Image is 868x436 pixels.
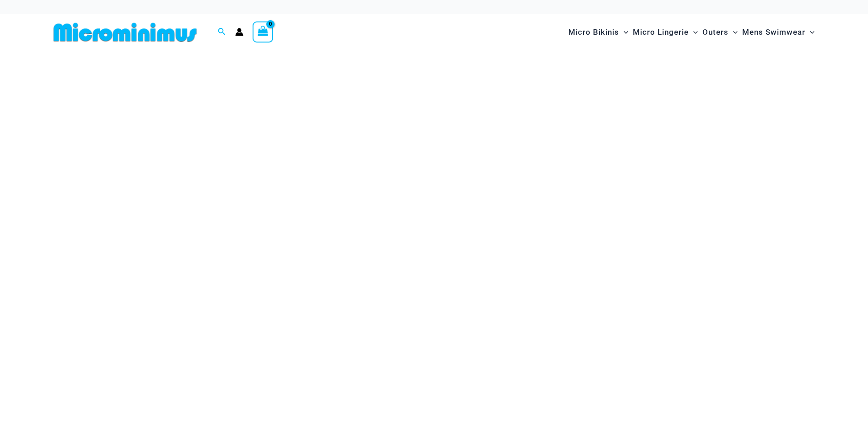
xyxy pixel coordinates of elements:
[566,18,631,46] a: Micro BikinisMenu ToggleMenu Toggle
[631,18,700,46] a: Micro LingerieMenu ToggleMenu Toggle
[742,21,805,44] span: Mens Swimwear
[728,21,738,44] span: Menu Toggle
[565,17,819,48] nav: Site Navigation
[218,27,226,38] a: Search icon link
[568,21,619,44] span: Micro Bikinis
[700,18,740,46] a: OutersMenu ToggleMenu Toggle
[253,21,274,43] a: View Shopping Cart, empty
[50,22,200,43] img: MM SHOP LOGO FLAT
[633,21,689,44] span: Micro Lingerie
[689,21,698,44] span: Menu Toggle
[619,21,628,44] span: Menu Toggle
[740,18,817,46] a: Mens SwimwearMenu ToggleMenu Toggle
[235,28,243,36] a: Account icon link
[805,21,814,44] span: Menu Toggle
[702,21,728,44] span: Outers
